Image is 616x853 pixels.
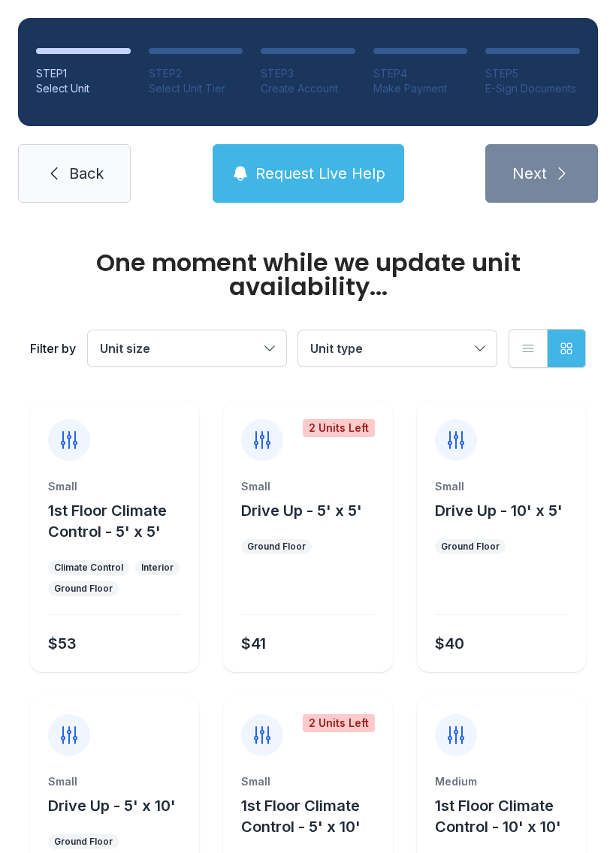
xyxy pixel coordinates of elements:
button: Drive Up - 10' x 5' [435,500,563,521]
div: $53 [48,633,77,654]
div: Ground Floor [441,541,500,553]
div: STEP 4 [373,66,468,81]
button: Drive Up - 5' x 5' [241,500,362,521]
div: Ground Floor [54,836,113,848]
div: Select Unit Tier [149,81,243,96]
div: Climate Control [54,562,123,574]
div: $41 [241,633,266,654]
div: STEP 1 [36,66,131,81]
div: E-Sign Documents [485,81,580,96]
div: Make Payment [373,81,468,96]
span: 1st Floor Climate Control - 10' x 10' [435,797,561,836]
span: Drive Up - 5' x 10' [48,797,176,815]
div: STEP 2 [149,66,243,81]
span: Unit size [100,341,150,356]
div: $40 [435,633,464,654]
span: Back [69,163,104,184]
span: 1st Floor Climate Control - 5' x 10' [241,797,361,836]
div: STEP 3 [261,66,355,81]
span: Drive Up - 5' x 5' [241,502,362,520]
button: Unit size [88,330,286,366]
div: Interior [141,562,174,574]
button: Unit type [298,330,497,366]
button: 1st Floor Climate Control - 5' x 10' [241,795,386,837]
span: Request Live Help [255,163,385,184]
div: Filter by [30,339,76,357]
div: 2 Units Left [303,419,375,437]
button: 1st Floor Climate Control - 10' x 10' [435,795,580,837]
button: Drive Up - 5' x 10' [48,795,176,816]
div: Ground Floor [54,583,113,595]
div: STEP 5 [485,66,580,81]
div: One moment while we update unit availability... [30,251,586,299]
button: 1st Floor Climate Control - 5' x 5' [48,500,193,542]
div: Small [48,479,181,494]
span: Unit type [310,341,363,356]
span: Drive Up - 10' x 5' [435,502,563,520]
div: Small [241,479,374,494]
div: Select Unit [36,81,131,96]
div: 2 Units Left [303,714,375,732]
div: Small [435,479,568,494]
div: Ground Floor [247,541,306,553]
div: Create Account [261,81,355,96]
div: Small [241,774,374,789]
span: Next [512,163,547,184]
div: Medium [435,774,568,789]
span: 1st Floor Climate Control - 5' x 5' [48,502,167,541]
div: Small [48,774,181,789]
